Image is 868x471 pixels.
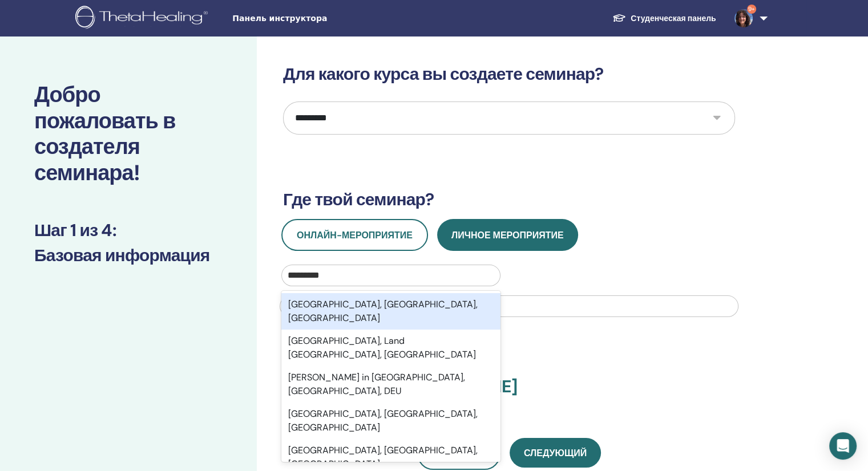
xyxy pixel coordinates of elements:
[232,13,403,25] span: Панель инструктора
[524,447,587,459] span: Следующий
[510,438,601,468] button: Следующий
[281,403,500,439] div: [GEOGRAPHIC_DATA], [GEOGRAPHIC_DATA], [GEOGRAPHIC_DATA]
[451,229,564,241] span: Личное мероприятие
[829,432,857,460] div: Open Intercom Messenger
[437,219,578,251] button: Личное мероприятие
[734,9,753,27] img: default.jpg
[281,293,500,330] div: [GEOGRAPHIC_DATA], [GEOGRAPHIC_DATA], [GEOGRAPHIC_DATA]
[283,376,735,411] h3: Basic DNA с [PERSON_NAME]
[281,366,500,403] div: [PERSON_NAME] in [GEOGRAPHIC_DATA], [GEOGRAPHIC_DATA], DEU
[297,229,413,241] span: Онлайн-мероприятие
[283,189,735,210] h3: Где твой семинар?
[281,330,500,366] div: [GEOGRAPHIC_DATA], Land [GEOGRAPHIC_DATA], [GEOGRAPHIC_DATA]
[34,82,223,186] h2: Добро пожаловать в создателя семинара!
[281,219,428,251] button: Онлайн-мероприятие
[603,8,725,29] a: Студенческая панель
[283,351,735,372] h3: Подтвердите свои данные
[747,5,756,14] span: 9+
[75,6,212,31] img: logo.png
[34,245,223,266] h3: Базовая информация
[34,220,223,241] h3: Шаг 1 из 4 :
[612,13,626,23] img: graduation-cap-white.svg
[283,64,735,84] h3: Для какого курса вы создаете семинар?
